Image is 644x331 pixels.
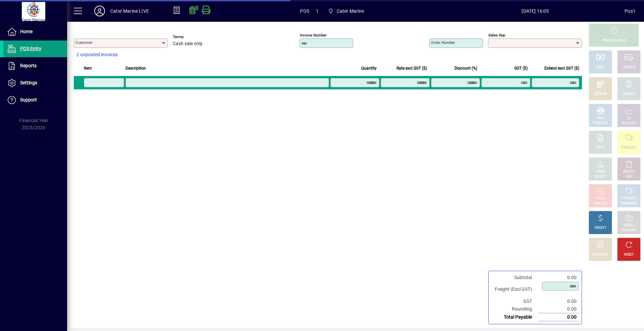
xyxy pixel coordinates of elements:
mat-label: Invoice number [300,33,327,37]
div: MISC [596,116,604,121]
div: Pos1 [625,6,636,16]
mat-label: Sales rep [488,33,505,37]
div: SUMMARY [621,201,637,206]
div: CHARGE [623,92,636,97]
td: 0.00 [539,298,579,305]
div: PROCESS SALE [602,38,626,43]
span: Extend excl GST ($) [544,65,579,72]
span: Settings [20,80,37,85]
div: NOTE [596,145,605,150]
span: Discount (%) [454,65,477,72]
td: Rounding [491,305,539,313]
div: INVOICE [594,201,606,206]
mat-label: Order number [431,40,455,45]
div: SELECT [595,174,606,179]
span: GST ($) [514,65,528,72]
td: 0.00 [539,305,579,313]
div: RESET [624,252,634,257]
div: PRICE [596,169,605,174]
a: Home [3,23,67,40]
button: Profile [89,5,110,17]
span: Reports [20,63,37,68]
a: Settings [3,75,67,91]
div: EFTPOS [594,92,607,97]
span: POS Entry [20,46,41,51]
div: PRODUCT [621,145,636,150]
span: Cash sale only [173,41,203,47]
td: GST [491,298,539,305]
div: INVOICES [622,228,636,233]
span: Item [84,65,92,72]
div: LINE [626,174,632,179]
td: Freight (Excl GST) [491,281,539,298]
div: RECALL [623,223,635,228]
span: Terms [173,35,213,39]
span: POS [300,6,309,16]
td: 0.00 [539,274,579,281]
span: Home [20,29,33,34]
span: 1 [316,6,319,16]
div: DISCOUNT [592,252,608,257]
span: [DATE] 16:05 [446,6,625,16]
td: Subtotal [491,274,539,281]
a: Reports [3,58,67,74]
mat-label: Customer [75,40,93,45]
div: DELETE [623,169,635,174]
td: Total Payable [491,313,539,321]
span: Cater Marine [325,5,367,17]
div: Cater Marine LIVE [110,6,149,16]
span: Support [20,97,37,102]
div: PRODUCT [621,196,636,201]
span: 2 unposted invoices [76,51,118,58]
span: Rate excl GST ($) [396,65,427,72]
div: ACCOUNT [621,121,637,126]
div: CHEQUE [623,65,635,70]
a: Support [3,92,67,108]
td: 0.00 [539,313,579,321]
span: Cater Marine [337,6,364,16]
div: GL [627,116,631,121]
div: CASH [596,65,605,70]
div: HOLD [596,196,605,201]
button: 2 unposted invoices [74,49,120,61]
div: PRODUCT [593,121,608,126]
span: Quantity [361,65,377,72]
span: Description [125,65,146,72]
div: PROFIT [595,226,606,231]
